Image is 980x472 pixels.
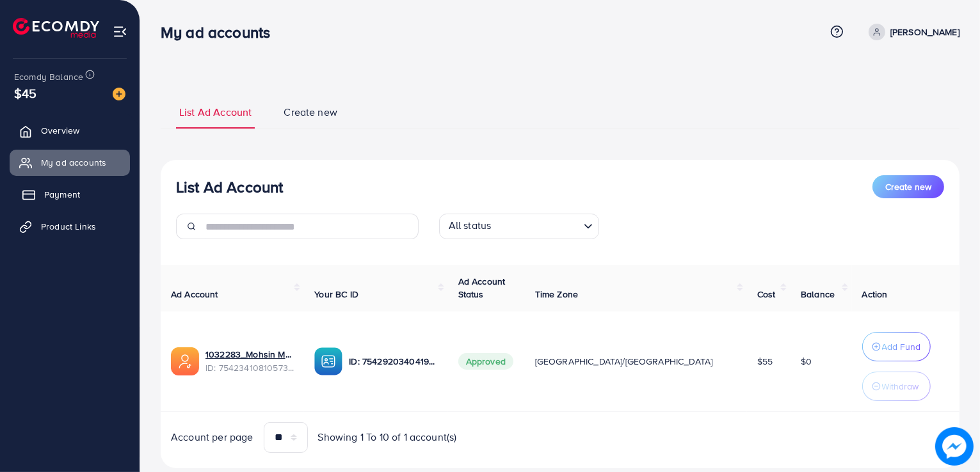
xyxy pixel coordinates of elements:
h3: My ad accounts [161,23,280,42]
img: menu [113,24,127,39]
p: Withdraw [882,379,919,394]
a: Overview [10,118,130,143]
button: Create new [872,175,944,198]
span: $55 [757,355,773,368]
p: ID: 7542920340419346439 [349,354,437,369]
span: Your BC ID [314,288,358,301]
div: Search for option [439,214,599,239]
span: Overview [41,124,79,137]
span: [GEOGRAPHIC_DATA]/[GEOGRAPHIC_DATA] [535,355,713,368]
a: [PERSON_NAME] [864,24,960,40]
span: Showing 1 To 10 of 1 account(s) [318,430,457,444]
span: Cost [757,288,776,301]
span: Ad Account Status [458,275,506,301]
span: Create new [885,180,931,193]
a: 1032283_Mohsin MONI ad account_01 [205,348,294,361]
span: Action [862,288,888,301]
span: Payment [44,188,80,201]
span: Ecomdy Balance [14,70,83,83]
p: Add Fund [882,339,921,354]
span: List Ad Account [179,105,252,120]
button: Add Fund [862,332,931,361]
span: Create new [284,105,337,120]
img: image [113,88,125,100]
span: Approved [458,353,513,370]
span: $0 [801,355,812,368]
input: Search for option [495,216,578,236]
div: <span class='underline'>1032283_Mohsin MONI ad account_01</span></br>7542341081057361921 [205,348,294,374]
img: logo [13,18,99,38]
a: My ad accounts [10,150,130,175]
span: Product Links [41,220,96,233]
span: Account per page [171,430,253,444]
img: image [936,428,973,465]
a: Product Links [10,214,130,239]
button: Withdraw [862,372,931,401]
span: My ad accounts [41,156,106,169]
img: ic-ads-acc.e4c84228.svg [171,347,199,375]
span: $45 [14,84,36,102]
img: ic-ba-acc.ded83a64.svg [314,347,342,375]
a: Payment [10,182,130,207]
p: [PERSON_NAME] [890,24,960,40]
span: Balance [801,288,835,301]
span: All status [446,216,494,236]
span: Time Zone [535,288,578,301]
span: Ad Account [171,288,218,301]
h3: List Ad Account [176,178,283,196]
span: ID: 7542341081057361921 [205,361,294,374]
